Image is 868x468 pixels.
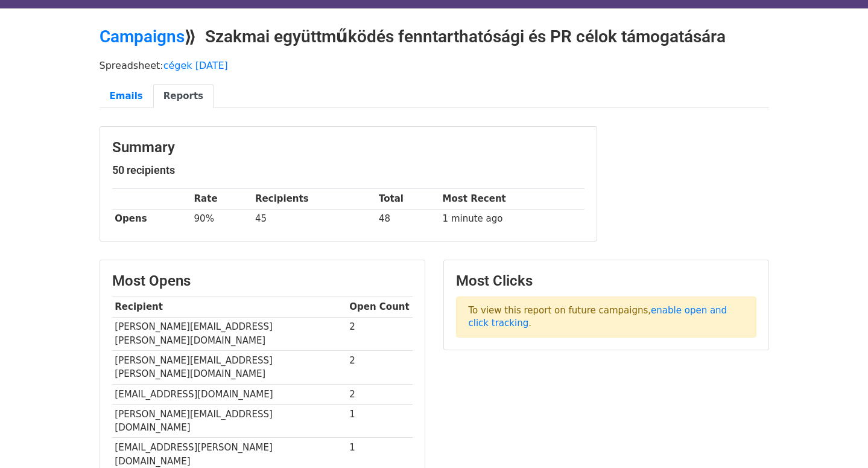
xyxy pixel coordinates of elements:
[347,297,413,317] th: Open Count
[112,384,347,404] td: [EMAIL_ADDRESS][DOMAIN_NAME]
[112,404,347,438] td: [PERSON_NAME][EMAIL_ADDRESS][DOMAIN_NAME]
[100,84,153,109] a: Emails
[100,27,185,46] a: Campaigns
[456,272,756,290] h3: Most Clicks
[347,384,413,404] td: 2
[347,317,413,351] td: 2
[112,164,584,177] h5: 50 recipients
[191,189,253,209] th: Rate
[456,297,756,338] p: To view this report on future campaigns, .
[347,351,413,385] td: 2
[112,209,191,229] th: Opens
[252,209,376,229] td: 45
[112,297,347,317] th: Recipient
[112,272,413,290] h3: Most Opens
[163,60,228,71] a: cégek [DATE]
[153,84,214,109] a: Reports
[191,209,253,229] td: 90%
[112,351,347,385] td: [PERSON_NAME][EMAIL_ADDRESS][PERSON_NAME][DOMAIN_NAME]
[100,27,769,47] h2: ⟫ Szakmai együttműködés fenntarthatósági és PR célok támogatására
[376,189,440,209] th: Total
[252,189,376,209] th: Recipients
[440,209,584,229] td: 1 minute ago
[440,189,584,209] th: Most Recent
[112,317,347,351] td: [PERSON_NAME][EMAIL_ADDRESS][PERSON_NAME][DOMAIN_NAME]
[376,209,440,229] td: 48
[112,139,584,156] h3: Summary
[808,410,868,468] iframe: Chat Widget
[100,59,769,72] p: Spreadsheet:
[347,404,413,438] td: 1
